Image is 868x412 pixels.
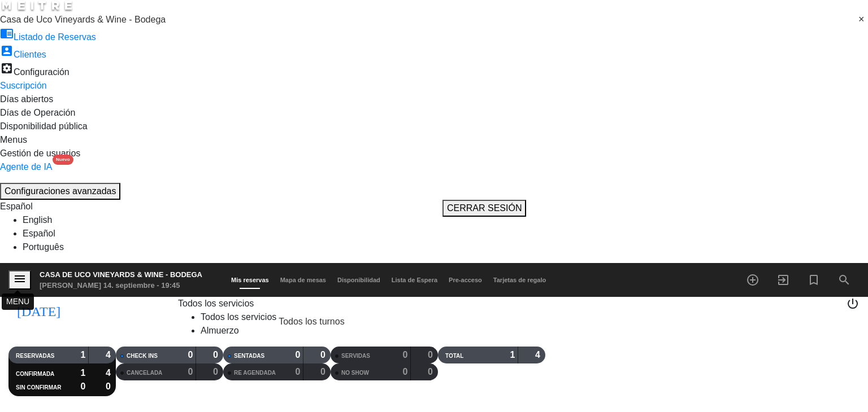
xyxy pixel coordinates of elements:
[428,367,435,376] strong: 0
[40,269,202,280] div: Casa de Uco Vineyards & Wine - Bodega
[162,303,175,316] i: arrow_drop_down
[225,277,275,283] span: Mis reservas
[234,370,276,376] span: RE AGENDADA
[341,370,369,376] span: NO SHOW
[807,273,821,287] i: turned_in_not
[846,297,860,347] div: LOG OUT
[457,366,545,378] input: Filtrar por nombre...
[295,367,300,376] strong: 0
[386,277,443,283] span: Lista de Espera
[40,280,202,291] div: [PERSON_NAME] 14. septiembre - 19:45
[80,368,85,378] strong: 1
[23,242,64,252] a: Português
[23,215,52,225] a: English
[213,350,220,360] strong: 0
[8,297,70,322] i: [DATE]
[295,350,300,360] strong: 0
[443,277,488,283] span: Pre-acceso
[445,353,463,359] span: TOTAL
[275,277,332,283] span: Mapa de mesas
[234,353,264,359] span: SENTADAS
[341,353,370,359] span: SERVIDAS
[13,272,27,286] i: menu
[188,367,193,376] strong: 0
[535,350,542,360] strong: 4
[746,273,759,287] i: add_circle_outline
[106,382,113,391] strong: 0
[16,384,62,391] span: SIN CONFIRMAR
[858,13,868,27] span: Clear all
[80,350,85,360] strong: 1
[776,273,790,287] i: exit_to_app
[178,299,254,308] span: Todos los servicios
[106,368,113,378] strong: 4
[332,277,386,283] span: Disponibilidad
[80,382,85,391] strong: 0
[402,367,407,376] strong: 0
[16,371,54,377] span: CONFIRMADA
[127,370,162,376] span: CANCELADA
[106,350,113,360] strong: 4
[402,350,407,360] strong: 0
[320,367,328,376] strong: 0
[201,326,239,335] a: Almuerzo
[23,229,55,238] a: Español
[828,301,841,315] span: print
[837,273,851,287] i: search
[188,350,193,360] strong: 0
[127,353,158,359] span: CHECK INS
[2,293,34,310] div: MENU
[354,315,367,328] span: pending_actions
[428,350,435,360] strong: 0
[510,350,515,360] strong: 1
[444,365,457,379] i: filter_list
[201,312,276,322] a: Todos los servicios
[53,155,73,165] div: Nuevo
[16,353,55,359] span: RESERVADAS
[488,277,552,283] span: Tarjetas de regalo
[8,270,31,290] button: menu
[442,200,526,217] button: CERRAR SESIÓN
[213,367,220,376] strong: 0
[320,350,328,360] strong: 0
[846,297,860,310] i: power_settings_new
